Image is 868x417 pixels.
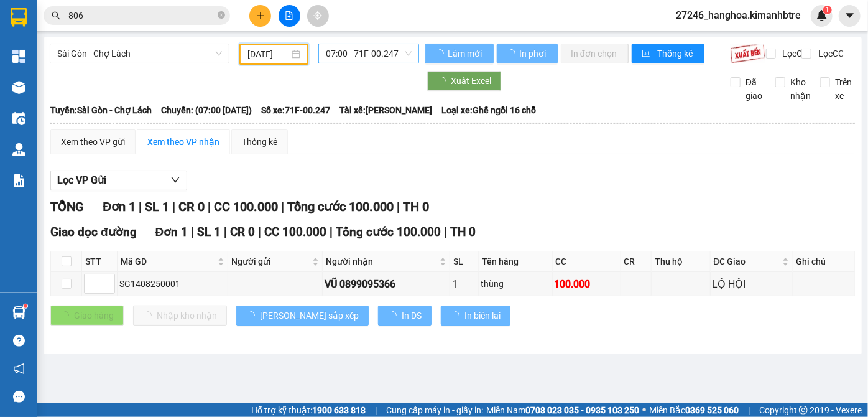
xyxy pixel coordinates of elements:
span: loading [246,311,260,320]
span: notification [13,363,25,375]
span: Giao dọc đường [50,225,137,239]
span: Làm mới [448,47,484,60]
span: loading [507,49,517,58]
div: Xem theo VP gửi [61,135,125,149]
span: CC 100.000 [214,199,278,214]
span: | [191,225,194,239]
span: | [258,225,261,239]
span: question-circle [13,335,25,347]
th: SL [450,251,479,272]
span: Xuất Excel [451,74,491,88]
button: [PERSON_NAME] sắp xếp [236,306,369,326]
span: ĐC Giao [714,255,780,268]
button: In phơi [497,44,558,63]
span: CR 0 [230,225,255,239]
th: CR [621,251,652,272]
span: close-circle [218,10,225,22]
th: Ghi chú [793,251,855,272]
span: 07:00 - 71F-00.247 [326,44,412,63]
th: Thu hộ [652,251,711,272]
img: warehouse-icon [12,143,25,156]
th: CC [553,251,621,272]
div: 100.000 [555,276,619,292]
span: | [330,225,333,239]
span: TỔNG [50,199,84,214]
span: Sài Gòn - Chợ Lách [57,44,222,63]
span: Lọc VP Gửi [57,172,106,188]
button: Làm mới [425,44,494,63]
strong: 1900 633 818 [312,405,366,415]
span: In phơi [519,47,548,60]
div: SG1408250001 [119,277,226,291]
span: caret-down [844,10,856,21]
input: Tìm tên, số ĐT hoặc mã đơn [68,9,215,22]
button: In DS [378,306,432,326]
span: search [52,11,60,20]
span: CR 0 [178,199,205,214]
img: solution-icon [12,174,25,187]
span: SL 1 [145,199,169,214]
span: Đã giao [741,75,767,103]
sup: 1 [24,304,27,308]
button: plus [249,5,271,27]
img: dashboard-icon [12,50,25,63]
div: LỘ HỘI [713,276,790,292]
span: Thống kê [657,47,695,60]
span: | [208,199,211,214]
span: Cung cấp máy in - giấy in: [386,403,483,417]
span: TH 0 [450,225,476,239]
button: Lọc VP Gửi [50,171,187,190]
span: 27246_hanghoa.kimanhbtre [666,7,811,23]
span: copyright [799,406,808,415]
span: Trên xe [830,75,857,103]
span: loading [437,77,451,85]
span: Miền Nam [486,403,639,417]
div: Xem theo VP nhận [147,135,219,149]
span: | [224,225,227,239]
span: bar-chart [642,49,652,59]
span: Tổng cước 100.000 [287,199,394,214]
span: loading [388,311,402,320]
strong: 0369 525 060 [685,405,739,415]
img: warehouse-icon [12,112,25,125]
span: Mã GD [121,255,215,268]
span: CC 100.000 [264,225,326,239]
span: | [375,403,377,417]
span: loading [451,311,464,320]
span: Loại xe: Ghế ngồi 16 chỗ [441,103,536,117]
span: Lọc CC [813,47,846,60]
span: Lọc CR [778,47,810,60]
span: Tài xế: [PERSON_NAME] [339,103,432,117]
span: Đơn 1 [155,225,188,239]
span: Người nhận [326,255,437,268]
input: 13/08/2025 [247,47,289,61]
div: thùng [481,277,550,291]
button: Giao hàng [50,306,124,326]
span: Miền Bắc [649,403,739,417]
span: TH 0 [403,199,429,214]
span: plus [256,11,265,20]
div: 1 [452,276,476,292]
span: | [139,199,142,214]
span: loading [435,49,446,58]
strong: 0708 023 035 - 0935 103 250 [525,405,639,415]
button: Nhập kho nhận [133,306,227,326]
span: | [748,403,750,417]
span: Chuyến: (07:00 [DATE]) [161,103,252,117]
button: aim [307,5,329,27]
span: ⚪️ [642,408,646,413]
span: Người gửi [231,255,310,268]
span: Tổng cước 100.000 [336,225,441,239]
sup: 1 [823,6,832,14]
img: icon-new-feature [816,10,828,21]
img: warehouse-icon [12,306,25,319]
img: 9k= [730,44,765,63]
span: Kho nhận [785,75,816,103]
button: bar-chartThống kê [632,44,704,63]
b: Tuyến: Sài Gòn - Chợ Lách [50,105,152,115]
th: STT [82,251,118,272]
span: | [172,199,175,214]
td: SG1408250001 [118,272,228,296]
button: file-add [279,5,300,27]
span: | [281,199,284,214]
